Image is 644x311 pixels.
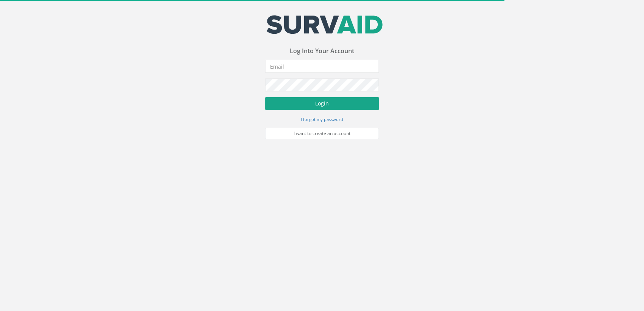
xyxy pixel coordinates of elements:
a: I want to create an account [265,128,379,139]
a: I forgot my password [301,116,343,123]
h3: Log Into Your Account [265,48,379,55]
button: Login [265,97,379,110]
small: I forgot my password [301,116,343,122]
input: Email [265,60,379,73]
